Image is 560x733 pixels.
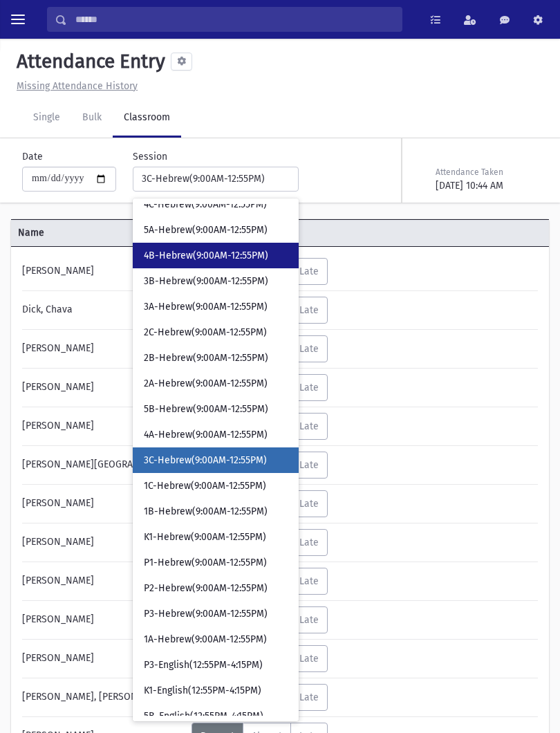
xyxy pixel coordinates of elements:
[190,225,504,240] span: Attendance
[15,568,192,595] div: [PERSON_NAME]
[299,420,319,432] span: Late
[144,300,268,314] span: 3A-Hebrew(9:00AM-12:55PM)
[299,343,319,355] span: Late
[144,658,263,672] span: P3-English(12:55PM-4:15PM)
[15,452,192,479] div: [PERSON_NAME][GEOGRAPHIC_DATA]
[144,223,268,237] span: 5A-Hebrew(9:00AM-12:55PM)
[144,530,266,544] span: K1-Hebrew(9:00AM-12:55PM)
[144,556,267,570] span: P1-Hebrew(9:00AM-12:55PM)
[144,633,267,647] span: 1A-Hebrew(9:00AM-12:55PM)
[11,50,165,73] h5: Attendance Entry
[15,490,192,517] div: [PERSON_NAME]
[144,607,268,621] span: P3-Hebrew(9:00AM-12:55PM)
[299,537,319,548] span: Late
[133,167,299,192] button: 3C-Hebrew(9:00AM-12:55PM)
[299,614,319,626] span: Late
[299,575,319,587] span: Late
[299,498,319,510] span: Late
[22,149,43,164] label: Date
[15,335,192,362] div: [PERSON_NAME]
[71,99,113,138] a: Bulk
[15,374,192,401] div: [PERSON_NAME]
[144,428,268,442] span: 4A-Hebrew(9:00AM-12:55PM)
[299,382,319,393] span: Late
[15,645,192,672] div: [PERSON_NAME]
[144,582,268,595] span: P2-Hebrew(9:00AM-12:55PM)
[299,266,319,277] span: Late
[144,454,267,467] span: 3C-Hebrew(9:00AM-12:55PM)
[15,684,192,711] div: [PERSON_NAME], [PERSON_NAME]
[15,297,192,324] div: Dick, Chava
[15,529,192,556] div: [PERSON_NAME]
[144,684,261,698] span: K1-English(12:55PM-4:15PM)
[6,7,30,32] button: toggle menu
[15,413,192,440] div: [PERSON_NAME]
[22,99,71,138] a: Single
[144,198,267,212] span: 4C-Hebrew(9:00AM-12:55PM)
[299,304,319,316] span: Late
[142,171,279,186] div: 3C-Hebrew(9:00AM-12:55PM)
[133,149,167,164] label: Session
[144,249,268,263] span: 4B-Hebrew(9:00AM-12:55PM)
[436,178,535,193] div: [DATE] 10:44 AM
[144,709,263,723] span: 5B-English(12:55PM-4:15PM)
[144,275,268,288] span: 3B-Hebrew(9:00AM-12:55PM)
[15,258,192,285] div: [PERSON_NAME]
[67,7,402,32] input: Search
[436,166,535,178] div: Attendance Taken
[144,402,268,416] span: 5B-Hebrew(9:00AM-12:55PM)
[144,505,268,519] span: 1B-Hebrew(9:00AM-12:55PM)
[113,99,181,138] a: Classroom
[144,479,266,493] span: 1C-Hebrew(9:00AM-12:55PM)
[144,351,268,365] span: 2B-Hebrew(9:00AM-12:55PM)
[144,377,268,391] span: 2A-Hebrew(9:00AM-12:55PM)
[144,326,267,340] span: 2C-Hebrew(9:00AM-12:55PM)
[11,80,138,92] a: Missing Attendance History
[299,459,319,471] span: Late
[17,80,138,92] u: Missing Attendance History
[299,653,319,665] span: Late
[15,606,192,633] div: [PERSON_NAME]
[11,225,190,240] span: Name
